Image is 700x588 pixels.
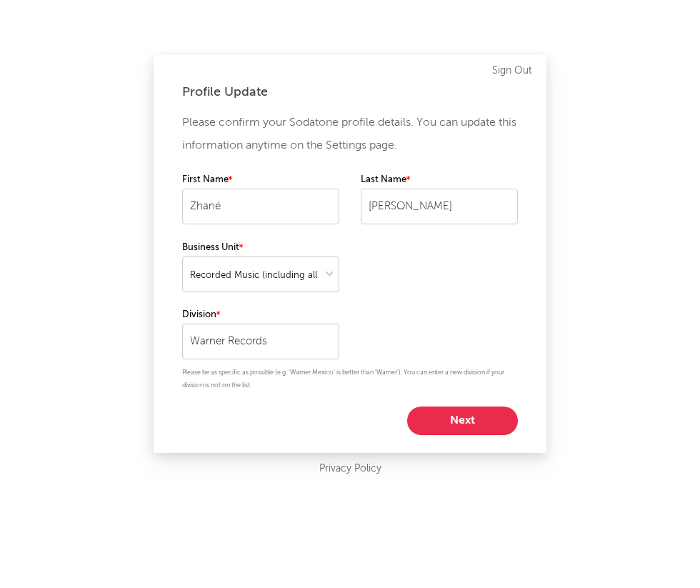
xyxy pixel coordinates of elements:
a: Sign Out [492,62,532,79]
label: Division [182,307,339,324]
a: Privacy Policy [319,460,381,478]
p: Please be as specific as possible (e.g. 'Warner Mexico' is better than 'Warner'). You can enter a... [182,367,518,392]
label: Business Unit [182,239,339,256]
input: Your division [182,324,339,359]
label: Last Name [361,171,518,189]
input: Your last name [361,189,518,224]
p: Please confirm your Sodatone profile details. You can update this information anytime on the Sett... [182,111,518,157]
button: Next [407,407,518,435]
label: First Name [182,171,339,189]
input: Your first name [182,189,339,224]
div: Profile Update [182,84,518,101]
